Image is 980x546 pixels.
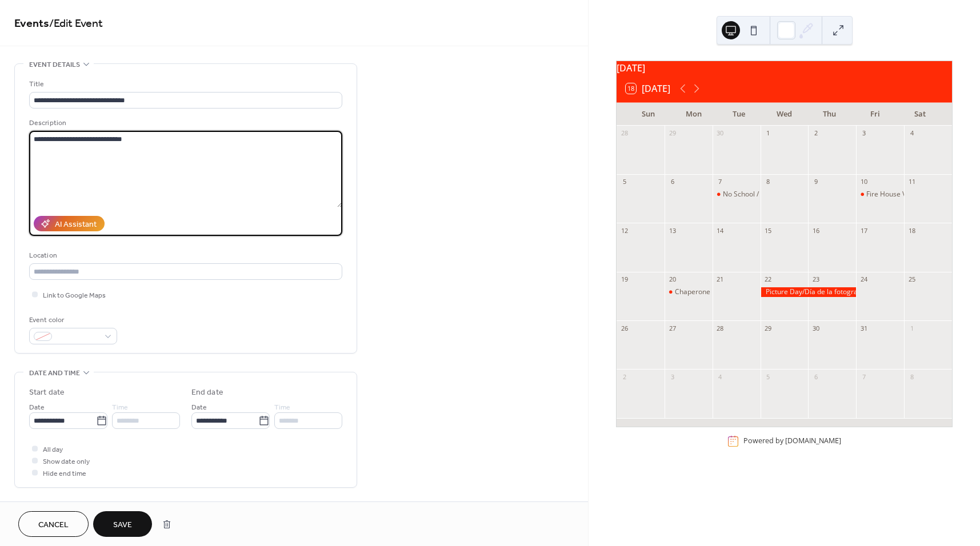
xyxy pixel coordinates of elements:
div: 4 [907,129,916,138]
div: Location [29,250,340,262]
div: 13 [668,226,677,235]
button: Save [93,511,152,537]
div: 26 [620,324,629,332]
div: 9 [811,178,820,186]
div: No School / No Escuela [723,190,796,199]
div: 1 [907,324,916,332]
div: 19 [620,275,629,284]
div: 3 [668,372,677,381]
span: Date [29,402,45,413]
div: 23 [811,275,820,284]
div: Chaperone Meeting/ Reunión de Acompañantes [675,287,827,297]
div: 29 [764,324,773,332]
div: [DATE] [617,61,952,75]
div: 30 [811,324,820,332]
a: Events [14,13,49,35]
div: 8 [907,372,916,381]
button: 18[DATE] [622,81,674,97]
div: 5 [620,178,629,186]
div: 11 [907,178,916,186]
div: 17 [859,226,868,235]
div: Fri [852,103,897,126]
div: 2 [620,372,629,381]
div: Sat [898,103,943,126]
div: Description [29,117,340,129]
a: [DOMAIN_NAME] [785,436,841,446]
div: Powered by [743,436,841,446]
button: AI Assistant [34,216,105,231]
div: 3 [859,129,868,138]
span: / Edit Event [49,13,103,35]
div: 27 [668,324,677,332]
span: All day [43,444,63,456]
div: 5 [764,372,773,381]
div: 10 [859,178,868,186]
button: Cancel [18,511,89,537]
span: Date and time [29,367,80,379]
div: 2 [811,129,820,138]
div: 7 [859,372,868,381]
div: 1 [764,129,773,138]
span: Hide end time [43,468,86,480]
div: 14 [716,226,725,235]
div: 25 [907,275,916,284]
div: No School / No Escuela [713,190,761,199]
div: 24 [859,275,868,284]
div: 30 [716,129,725,138]
div: 22 [764,275,773,284]
div: End date [191,387,223,399]
div: 4 [716,372,725,381]
span: Time [274,402,290,413]
div: 20 [668,275,677,284]
span: Link to Google Maps [43,290,106,302]
span: Show date only [43,456,90,468]
div: 28 [620,129,629,138]
div: 12 [620,226,629,235]
div: Mon [671,103,716,126]
div: Tue [717,103,762,126]
div: Picture Day/Día de la fotografía [761,287,857,297]
span: Date [191,402,207,413]
div: Event color [29,314,115,326]
div: 21 [716,275,725,284]
div: 18 [907,226,916,235]
div: AI Assistant [55,219,97,231]
div: 6 [811,372,820,381]
span: Save [113,519,132,531]
span: Event details [29,59,80,71]
div: Fire House Visit/ Visita a Casa de Bomberos [856,190,904,199]
div: 6 [668,178,677,186]
div: Title [29,78,340,90]
span: Time [112,402,128,413]
div: 16 [811,226,820,235]
div: Start date [29,387,65,399]
div: Sun [626,103,671,126]
div: 31 [859,324,868,332]
div: Chaperone Meeting/ Reunión de Acompañantes [665,287,713,297]
div: 8 [764,178,773,186]
div: 29 [668,129,677,138]
div: Wed [762,103,807,126]
div: 7 [716,178,725,186]
div: 28 [716,324,725,332]
div: Thu [807,103,852,126]
div: 15 [764,226,773,235]
span: Cancel [38,519,69,531]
